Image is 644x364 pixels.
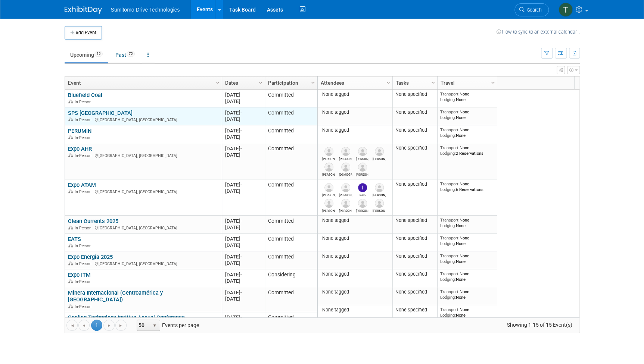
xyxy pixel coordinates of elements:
[440,241,456,246] span: Lodging:
[395,217,434,223] div: None specified
[440,181,494,192] div: None 6 Reservations
[525,7,542,13] span: Search
[225,236,261,242] div: [DATE]
[440,307,460,312] span: Transport:
[225,314,261,320] div: [DATE]
[240,218,242,224] span: -
[75,153,94,158] span: In-Person
[225,242,261,248] div: [DATE]
[240,92,242,98] span: -
[75,189,94,194] span: In-Person
[497,29,580,35] a: How to sync to an external calendar...
[321,76,388,89] a: Attendees
[395,235,434,241] div: None specified
[341,183,350,192] img: Santiago Barajas
[75,244,94,248] span: In-Person
[68,236,81,242] a: EATS
[68,260,218,267] div: [GEOGRAPHIC_DATA], [GEOGRAPHIC_DATA]
[111,7,180,13] span: Sumitomo Drive Technologies
[75,100,94,104] span: In-Person
[268,76,312,89] a: Participation
[240,146,242,151] span: -
[440,313,456,318] span: Lodging:
[339,192,352,197] div: Santiago Barajas
[322,208,335,213] div: Guillermo Uvence
[68,218,118,225] a: Clean Currents 2025
[68,117,73,121] img: In-Person Event
[430,80,436,86] span: Column Settings
[68,153,73,157] img: In-Person Event
[94,51,103,57] span: 15
[440,127,460,132] span: Transport:
[320,127,389,133] div: None tagged
[225,272,261,278] div: [DATE]
[395,253,434,259] div: None specified
[324,163,333,172] img: Fernando Vázquez
[440,271,460,276] span: Transport:
[322,192,335,197] div: Gustavo Rodriguez
[265,251,317,269] td: Committed
[440,295,456,300] span: Lodging:
[225,128,261,134] div: [DATE]
[65,26,102,40] button: Add Event
[225,289,261,296] div: [DATE]
[265,269,317,287] td: Considering
[265,125,317,143] td: Committed
[356,192,369,197] div: Iram Rincón
[358,163,367,172] img: Elí Chávez
[341,199,350,208] img: Ricardo Trucios
[440,91,460,97] span: Transport:
[225,254,261,260] div: [DATE]
[322,172,335,176] div: Fernando Vázquez
[320,307,389,313] div: None tagged
[68,225,218,231] div: [GEOGRAPHIC_DATA], [GEOGRAPHIC_DATA]
[240,272,242,277] span: -
[440,235,460,241] span: Transport:
[225,182,261,188] div: [DATE]
[440,253,494,264] div: None None
[440,151,456,156] span: Lodging:
[440,145,494,156] div: None 2 Reservations
[309,76,317,88] a: Column Settings
[225,278,261,284] div: [DATE]
[339,156,352,161] div: Santiago Barajas
[320,91,389,97] div: None tagged
[440,253,460,258] span: Transport:
[395,145,434,151] div: None specified
[514,3,549,16] a: Search
[225,110,261,116] div: [DATE]
[324,199,333,208] img: Guillermo Uvence
[440,115,456,120] span: Lodging:
[265,233,317,251] td: Committed
[356,208,369,213] div: Emmanuel Fabian
[395,271,434,277] div: None specified
[106,323,112,329] span: Go to the next page
[215,80,221,86] span: Column Settings
[265,216,317,233] td: Committed
[78,320,90,331] a: Go to the previous page
[68,76,217,89] a: Event
[396,76,432,89] a: Tasks
[225,188,261,194] div: [DATE]
[373,192,386,197] div: Luis Elizondo
[339,172,352,176] div: Jesus Rivera
[440,109,460,114] span: Transport:
[339,208,352,213] div: Ricardo Trucios
[440,259,456,264] span: Lodging:
[559,3,573,17] img: Taylor Mobley
[68,145,92,152] a: Expo AHR
[137,320,150,330] span: 50
[429,76,437,88] a: Column Settings
[356,172,369,176] div: Elí Chávez
[225,152,261,158] div: [DATE]
[240,314,242,320] span: -
[322,156,335,161] div: Santiago Damian
[490,80,496,86] span: Column Settings
[68,128,91,134] a: PERUMIN
[68,226,73,229] img: In-Person Event
[68,182,96,188] a: Expo ATAM
[68,304,73,308] img: In-Person Event
[68,272,91,278] a: Expo ITM
[68,135,73,139] img: In-Person Event
[440,181,460,186] span: Transport:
